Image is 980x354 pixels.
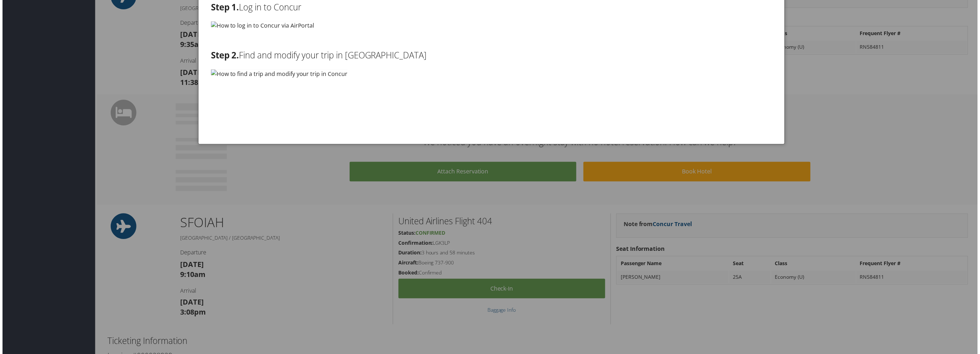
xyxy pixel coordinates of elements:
[210,70,347,78] img: How to find a trip and modify your trip in Concur
[210,49,773,62] h2: Find and modify your trip in [GEOGRAPHIC_DATA]
[210,1,773,13] h2: Log in to Concur
[210,49,238,61] strong: Step 2.
[210,21,313,30] img: How to log in to Concur via AirPortal
[210,1,238,13] strong: Step 1.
